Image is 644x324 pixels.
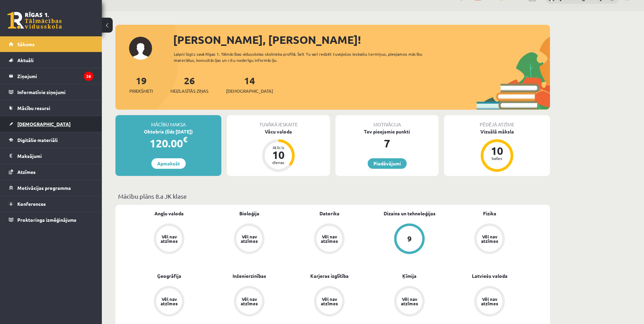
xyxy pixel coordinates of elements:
span: [DEMOGRAPHIC_DATA] [226,88,273,94]
span: Digitālie materiāli [17,137,58,143]
div: Tuvākā ieskaite [227,115,330,128]
legend: Ziņojumi [17,68,93,84]
a: Vēl nav atzīmes [129,286,209,318]
div: 7 [335,135,439,151]
div: Vēl nav atzīmes [480,234,499,243]
div: dienas [268,160,289,164]
div: Oktobris (līdz [DATE]) [115,128,221,135]
i: 26 [84,72,93,81]
div: Pēdējā atzīme [444,115,550,128]
div: Vēl nav atzīmes [320,234,339,243]
a: Vēl nav atzīmes [369,286,449,318]
a: 26Neizlasītās ziņas [170,74,208,94]
a: Angļu valoda [154,210,184,217]
a: Konferences [9,196,93,212]
div: Tev pieejamie punkti [335,128,439,135]
span: Sākums [17,41,35,47]
div: Vēl nav atzīmes [400,297,419,306]
span: Neizlasītās ziņas [170,88,208,94]
a: Sākums [9,36,93,52]
a: Rīgas 1. Tālmācības vidusskola [7,12,62,29]
div: Vēl nav atzīmes [160,234,179,243]
legend: Maksājumi [17,148,93,164]
div: 10 [268,149,289,160]
legend: Informatīvie ziņojumi [17,84,93,100]
a: Vēl nav atzīmes [289,286,369,318]
a: Datorika [319,210,339,217]
a: Informatīvie ziņojumi [9,84,93,100]
a: Ķīmija [402,272,417,280]
div: Vēl nav atzīmes [240,234,259,243]
a: 9 [369,223,449,255]
a: Karjeras izglītība [310,272,349,280]
p: Mācību plāns 8.a JK klase [118,192,547,201]
a: Digitālie materiāli [9,132,93,148]
a: Proktoringa izmēģinājums [9,212,93,228]
span: Motivācijas programma [17,185,71,191]
div: Mācību maksa [115,115,221,128]
a: Apmaksāt [151,158,186,169]
div: Atlicis [268,145,289,149]
a: Atzīmes [9,164,93,180]
a: Maksājumi [9,148,93,164]
a: Latviešu valoda [472,272,508,280]
a: 19Priekšmeti [129,74,153,94]
div: balles [487,156,507,160]
a: Motivācijas programma [9,180,93,196]
a: 14[DEMOGRAPHIC_DATA] [226,74,273,94]
a: Vēl nav atzīmes [449,286,530,318]
span: Priekšmeti [129,88,153,94]
div: Vēl nav atzīmes [240,297,259,306]
div: Vizuālā māksla [444,128,550,135]
a: Vēl nav atzīmes [209,286,289,318]
a: Mācību resursi [9,100,93,116]
span: Proktoringa izmēģinājums [17,217,76,223]
a: Ģeogrāfija [157,272,181,280]
div: [PERSON_NAME], [PERSON_NAME]! [173,32,550,48]
div: Vēl nav atzīmes [480,297,499,306]
span: Atzīmes [17,169,36,175]
a: Vācu valoda Atlicis 10 dienas [227,128,330,173]
span: € [183,134,187,144]
div: 120.00 [115,135,221,151]
div: 10 [487,145,507,156]
a: Dizains un tehnoloģijas [384,210,436,217]
span: Mācību resursi [17,105,50,111]
span: [DEMOGRAPHIC_DATA] [17,121,71,127]
div: Vēl nav atzīmes [320,297,339,306]
div: Motivācija [335,115,439,128]
a: [DEMOGRAPHIC_DATA] [9,116,93,132]
a: Vizuālā māksla 10 balles [444,128,550,173]
a: Aktuāli [9,52,93,68]
div: 9 [407,235,412,242]
a: Inženierzinības [233,272,266,280]
a: Ziņojumi26 [9,68,93,84]
span: Aktuāli [17,57,34,63]
div: Laipni lūgts savā Rīgas 1. Tālmācības vidusskolas skolnieka profilā. Šeit Tu vari redzēt tuvojošo... [174,51,435,63]
a: Vēl nav atzīmes [209,223,289,255]
div: Vācu valoda [227,128,330,135]
a: Fizika [483,210,496,217]
a: Vēl nav atzīmes [289,223,369,255]
div: Vēl nav atzīmes [160,297,179,306]
a: Vēl nav atzīmes [129,223,209,255]
a: Vēl nav atzīmes [449,223,530,255]
a: Bioloģija [239,210,259,217]
span: Konferences [17,201,46,207]
a: Piedāvājumi [368,158,407,169]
